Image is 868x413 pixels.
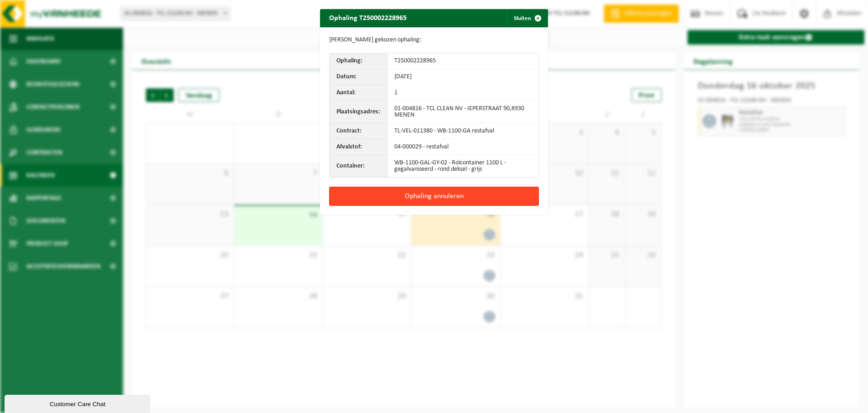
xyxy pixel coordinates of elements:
td: TL-VEL-011380 - WB-1100-GA restafval [387,123,538,139]
th: Plaatsingsadres: [330,101,387,123]
td: WB-1100-GAL-GY-02 - Rolcontainer 1100 L - gegalvaniseerd - rond deksel - grijs [387,155,538,177]
td: 04-000029 - restafval [387,139,538,155]
th: Container: [330,155,387,177]
td: 01-004816 - TCL CLEAN NV - IEPERSTRAAT 90,8930 MENEN [387,101,538,123]
button: Sluiten [506,9,547,27]
p: [PERSON_NAME] gekozen ophaling: [329,36,539,44]
td: 1 [387,85,538,101]
td: T250002228965 [387,53,538,69]
iframe: chat widget [5,393,152,413]
button: Ophaling annuleren [329,187,539,206]
h2: Ophaling T250002228965 [320,9,416,26]
th: Contract: [330,123,387,139]
th: Afvalstof: [330,139,387,155]
td: [DATE] [387,69,538,85]
th: Aantal: [330,85,387,101]
th: Datum: [330,69,387,85]
th: Ophaling: [330,53,387,69]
